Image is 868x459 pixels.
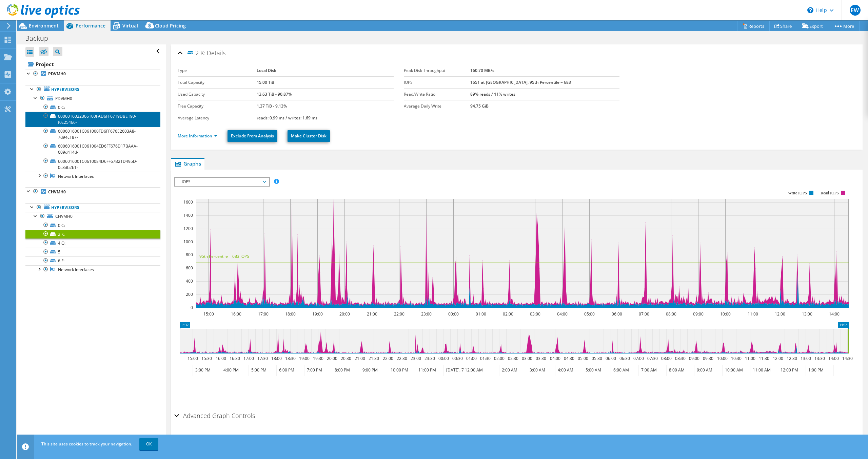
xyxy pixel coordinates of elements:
[25,142,160,157] a: 6006016001C061004ED6FF676D17BAAA-609d414d-
[470,103,489,109] b: 94.75 GiB
[797,21,828,31] a: Export
[25,172,160,180] a: Network Interfaces
[404,79,470,86] label: IOPS
[178,115,256,121] label: Average Latency
[557,311,568,317] text: 04:00
[174,409,255,422] h2: Advanced Graph Controls
[313,356,323,361] text: 19:30
[48,71,66,77] b: PDVMH0
[647,356,658,361] text: 07:30
[25,112,160,127] a: 6006016022306100FAD6FF6719DBE190-f0c25466-
[717,356,728,361] text: 10:00
[470,79,571,85] b: 1651 at [GEOGRAPHIC_DATA], 95th Percentile = 683
[494,356,505,361] text: 02:00
[737,21,770,31] a: Reports
[689,356,699,361] text: 09:00
[759,356,769,361] text: 11:30
[470,68,494,73] b: 160.70 MB/s
[592,356,602,361] text: 05:30
[503,311,513,317] text: 02:00
[178,79,256,86] label: Total Capacity
[25,265,160,274] a: Network Interfaces
[203,311,214,317] text: 15:00
[55,213,73,219] span: CHVMH0
[183,226,193,231] text: 1200
[299,356,310,361] text: 19:00
[285,311,296,317] text: 18:00
[183,199,193,205] text: 1600
[339,311,350,317] text: 20:00
[122,22,138,29] span: Virtual
[312,311,323,317] text: 19:00
[814,356,825,361] text: 13:30
[703,356,713,361] text: 09:30
[55,96,72,101] span: PDVMH0
[842,356,853,361] text: 14:30
[550,356,560,361] text: 04:00
[25,85,160,94] a: Hypervisors
[216,356,226,361] text: 16:00
[476,311,486,317] text: 01:00
[807,7,813,13] svg: \n
[257,356,268,361] text: 17:30
[201,356,212,361] text: 15:30
[828,21,860,31] a: More
[257,103,287,109] b: 1.37 TiB - 9.13%
[661,356,672,361] text: 08:00
[288,130,330,142] a: Make Cluster Disk
[25,203,160,212] a: Hypervisors
[22,35,59,42] h1: Backup
[425,356,435,361] text: 23:30
[327,356,337,361] text: 20:00
[183,212,193,218] text: 1400
[829,311,840,317] text: 14:00
[25,221,160,230] a: 0 C:
[25,238,160,247] a: 4 Q:
[775,311,785,317] text: 12:00
[522,356,532,361] text: 03:00
[178,133,217,139] a: More Information
[257,68,276,73] b: Local Disk
[178,91,256,98] label: Used Capacity
[821,191,839,195] text: Read IOPS
[421,311,432,317] text: 23:00
[178,103,256,110] label: Free Capacity
[186,252,193,257] text: 800
[584,311,595,317] text: 05:00
[257,115,317,121] b: reads: 0.99 ms / writes: 1.69 ms
[178,178,265,186] span: IOPS
[508,356,518,361] text: 02:30
[530,311,540,317] text: 03:00
[438,356,449,361] text: 00:00
[639,311,649,317] text: 07:00
[404,103,470,110] label: Average Daily Write
[802,311,812,317] text: 13:00
[612,311,622,317] text: 06:00
[231,311,241,317] text: 16:00
[404,67,470,74] label: Peak Disk Throughput
[731,356,742,361] text: 10:30
[191,305,193,310] text: 0
[787,356,797,361] text: 12:30
[788,191,807,195] text: Write IOPS
[257,79,274,85] b: 15.00 TiB
[41,441,132,447] span: This site uses cookies to track your navigation.
[178,67,256,74] label: Type
[355,356,365,361] text: 21:00
[769,21,797,31] a: Share
[207,49,225,57] span: Details
[186,291,193,297] text: 200
[452,356,463,361] text: 00:30
[25,70,160,78] a: PDVMH0
[243,356,254,361] text: 17:00
[25,256,160,265] a: 6 F:
[564,356,574,361] text: 04:30
[675,356,686,361] text: 08:30
[188,356,198,361] text: 15:00
[480,356,491,361] text: 01:30
[394,311,405,317] text: 22:00
[720,311,731,317] text: 10:00
[578,356,588,361] text: 05:00
[745,356,755,361] text: 11:00
[404,91,470,98] label: Read/Write Ratio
